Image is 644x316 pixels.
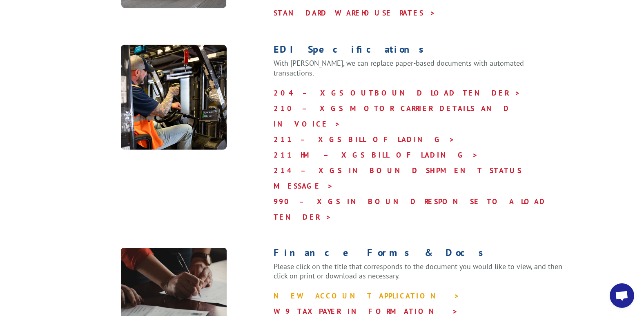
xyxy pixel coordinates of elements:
h1: Finance Forms & Docs [274,248,564,262]
a: 211 – XGS BILL OF LADING > [274,135,455,144]
p: Please click on the title that corresponds to the document you would like to view, and then click... [274,262,564,289]
a: STANDARD WAREHOUSE RATES > [274,8,436,18]
a: NEW ACCOUNT APPLICATION > [274,291,460,300]
div: Open chat [610,283,634,308]
h1: EDI Specifications [274,45,564,58]
a: 211 HM – XGS BILL OF LADING > [274,150,478,160]
img: XpressGlobalSystems_Resources_EDI [121,45,227,150]
a: 990 – XGS INBOUND RESPONSE TO A LOAD TENDER > [274,197,546,222]
a: 204 – XGS OUTBOUND LOAD TENDER > [274,88,521,98]
a: 214 – XGS INBOUND SHIPMENT STATUS MESSAGE > [274,166,521,191]
a: 210 – XGS MOTOR CARRIER DETAILS AND INVOICE > [274,104,510,129]
p: With [PERSON_NAME], we can replace paper-based documents with automated transactions. [274,58,564,85]
a: W9 TAXPAYER INFORMATION > [274,307,458,316]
